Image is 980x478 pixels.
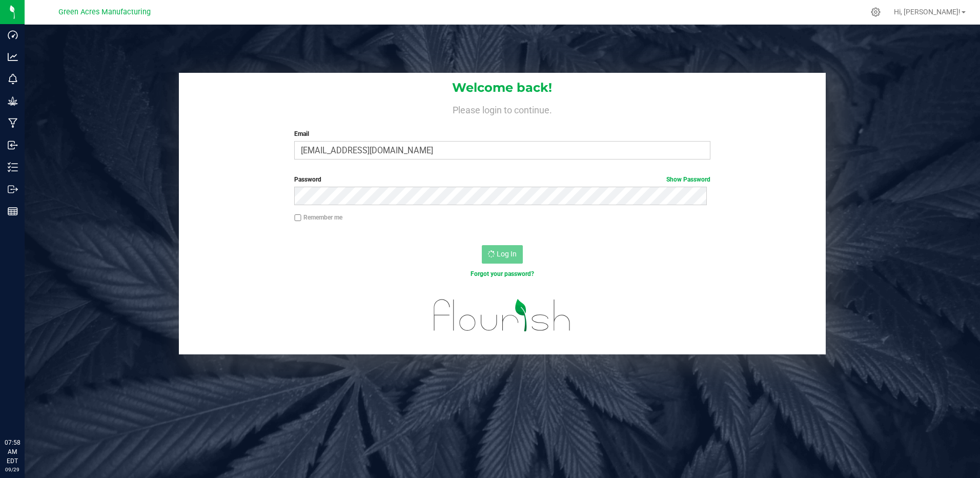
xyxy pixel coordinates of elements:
[869,7,882,17] div: Manage settings
[8,184,18,194] inline-svg: Outbound
[8,96,18,106] inline-svg: Grow
[497,250,517,258] span: Log In
[8,30,18,40] inline-svg: Dashboard
[8,52,18,62] inline-svg: Analytics
[894,8,961,16] span: Hi, [PERSON_NAME]!
[5,466,20,473] p: 09/29
[666,176,710,183] a: Show Password
[8,118,18,128] inline-svg: Manufacturing
[421,289,583,342] img: flourish_logo.svg
[294,213,342,222] label: Remember me
[179,81,826,94] h1: Welcome back!
[8,206,18,216] inline-svg: Reports
[179,103,826,115] h4: Please login to continue.
[294,176,321,183] span: Password
[58,8,151,16] span: Green Acres Manufacturing
[294,129,710,138] label: Email
[471,270,534,277] a: Forgot your password?
[294,214,301,222] input: Remember me
[8,74,18,84] inline-svg: Monitoring
[5,438,20,466] p: 07:58 AM EDT
[8,162,18,172] inline-svg: Inventory
[8,140,18,150] inline-svg: Inbound
[482,245,523,264] button: Log In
